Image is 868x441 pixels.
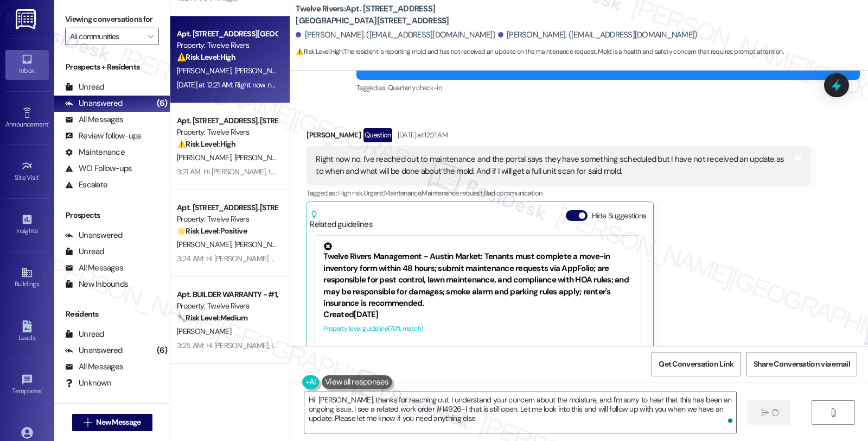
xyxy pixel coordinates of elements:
img: ResiDesk Logo [16,9,38,29]
div: Residents [54,308,170,320]
span: High risk , [338,188,363,198]
div: Apt. [STREET_ADDRESS][GEOGRAPHIC_DATA][STREET_ADDRESS] [177,28,277,40]
div: 3:25 AM: Hi [PERSON_NAME], I'm glad to hear the pool system is working again! Please don't hesita... [177,341,686,350]
div: Tagged as: [307,185,810,201]
div: Property: Twelve Rivers [177,127,277,138]
div: All Messages [65,114,123,125]
div: New Inbounds [65,279,128,290]
div: [PERSON_NAME] [307,128,810,146]
span: Share Conversation via email [754,358,850,370]
span: • [48,119,50,127]
div: Apt. BUILDER WARRANTY - #1, BUILDER WARRANTY - [STREET_ADDRESS] [177,289,277,300]
a: Insights • [5,210,49,240]
div: Property: Twelve Rivers [177,213,277,225]
div: Unknown [65,377,111,389]
div: Unanswered [65,230,123,241]
div: Created [DATE] [323,309,633,320]
div: Maintenance [65,147,125,158]
div: Prospects [54,210,170,221]
b: FAQs generated by ResiDesk AI [323,345,436,356]
div: WO Follow-ups [65,163,132,174]
div: All Messages [65,361,123,373]
div: Property: Twelve Rivers [177,40,277,51]
span: [PERSON_NAME] [234,153,292,162]
strong: 🔧 Risk Level: Medium [177,313,247,323]
i:  [148,32,154,41]
div: Question [363,128,392,142]
span: [PERSON_NAME] [234,66,289,75]
span: [PERSON_NAME] [177,153,234,162]
span: [PERSON_NAME] [177,240,234,249]
div: All Messages [65,262,123,274]
div: Property: Twelve Rivers [177,300,277,312]
div: Property level guideline ( 70 % match) [323,323,633,335]
span: Maintenance , [384,188,422,198]
div: Unanswered [65,345,123,356]
span: Get Conversation Link [659,358,733,370]
i:  [84,418,92,427]
strong: ⚠️ Risk Level: High [177,52,235,62]
span: Quarterly check-in [388,83,442,92]
a: Inbox [5,50,49,79]
strong: ⚠️ Risk Level: High [177,139,235,149]
div: [PERSON_NAME]. ([EMAIL_ADDRESS][DOMAIN_NAME]) [498,29,698,41]
span: Urgent , [363,188,384,198]
div: Unanswered [65,98,123,109]
input: All communities [70,28,142,45]
div: Unread [65,329,104,340]
textarea: To enrich screen reader interactions, please activate Accessibility in Grammarly extension settings [304,392,736,433]
div: Unread [65,246,104,257]
span: [PERSON_NAME] [177,66,234,75]
span: [PERSON_NAME] [234,240,289,249]
label: Hide Suggestions [592,210,647,222]
span: [PERSON_NAME] [177,326,231,336]
div: (6) [154,342,170,359]
span: • [39,172,41,180]
div: Review follow-ups [65,130,141,142]
span: Maintenance request , [422,188,483,198]
label: Viewing conversations for [65,11,159,28]
b: Twelve Rivers: Apt. [STREET_ADDRESS][GEOGRAPHIC_DATA][STREET_ADDRESS] [296,3,513,27]
i:  [761,408,769,417]
span: : The resident is reporting mold and has not received an update on the maintenance request. Mold ... [296,46,783,58]
span: • [42,386,43,393]
b: Original Guideline [494,345,558,356]
div: Right now no. I've reached out to maintenance and the portal says they have something scheduled b... [316,154,793,177]
div: Unread [65,81,104,93]
strong: ⚠️ Risk Level: High [296,47,342,56]
div: [PERSON_NAME]. ([EMAIL_ADDRESS][DOMAIN_NAME]) [296,29,495,41]
a: Site Visit • [5,157,49,186]
div: (6) [154,95,170,112]
i:  [829,408,837,417]
div: Prospects + Residents [54,61,170,73]
span: New Message [96,417,141,428]
button: Share Conversation via email [746,352,857,376]
a: Buildings [5,263,49,293]
div: [DATE] at 12:21 AM [395,129,448,141]
a: Templates • [5,370,49,400]
div: Related guidelines [310,210,373,230]
button: New Message [72,414,152,431]
div: Escalate [65,179,107,191]
div: Twelve Rivers Management - Austin Market: Tenants must complete a move-in inventory form within 4... [323,242,633,309]
a: Leads [5,317,49,346]
strong: 🌟 Risk Level: Positive [177,226,247,236]
div: Apt. [STREET_ADDRESS], [STREET_ADDRESS] [177,202,277,213]
div: Apt. [STREET_ADDRESS], [STREET_ADDRESS] [177,115,277,127]
span: Bad communication [484,188,542,198]
span: • [37,225,39,233]
div: Tagged as: [356,80,860,96]
button: Get Conversation Link [652,352,741,376]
